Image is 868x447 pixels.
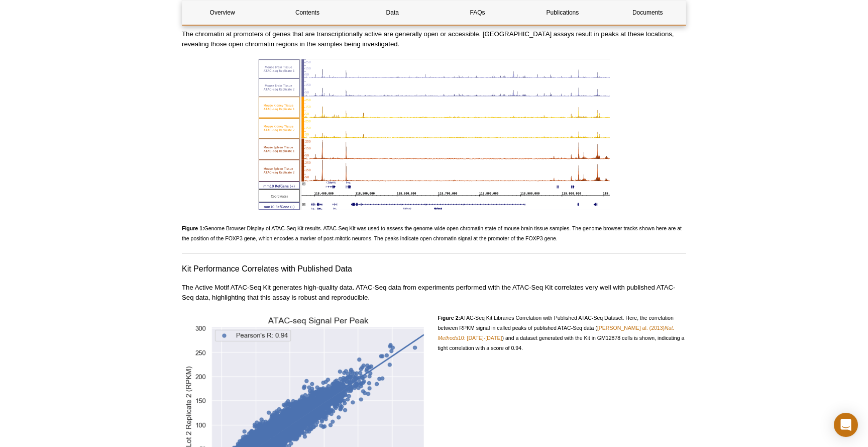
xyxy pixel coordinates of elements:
[438,315,685,351] span: ATAC-Seq Kit Libraries Correlation with Published ATAC-Seq Dataset. Here, the correlation between...
[182,225,682,241] span: Genome Browser Display of ATAC-Seq Kit results. ATAC-Seq Kit was used to assess the genome-wide o...
[438,325,675,341] em: Nat. Methods
[438,315,461,321] strong: Figure 2:
[353,1,432,25] a: Data
[522,1,602,25] a: Publications
[438,325,675,341] a: [PERSON_NAME] al. (2013)Nat. Methods10: [DATE]-[DATE]
[182,283,686,303] p: The Active Motif ATAC-Seq Kit generates high-quality data. ATAC-Seq data from experiments perform...
[182,29,686,49] p: The chromatin at promoters of genes that are transcriptionally active are generally open or acces...
[267,1,347,25] a: Contents
[834,413,858,437] div: Open Intercom Messenger
[258,59,610,210] img: ATAC-Seq Kit Genome Browser
[182,225,204,231] strong: Figure 1:
[608,1,688,25] a: Documents
[182,263,686,275] h3: Kit Performance Correlates with Published Data
[182,1,262,25] a: Overview
[438,1,517,25] a: FAQs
